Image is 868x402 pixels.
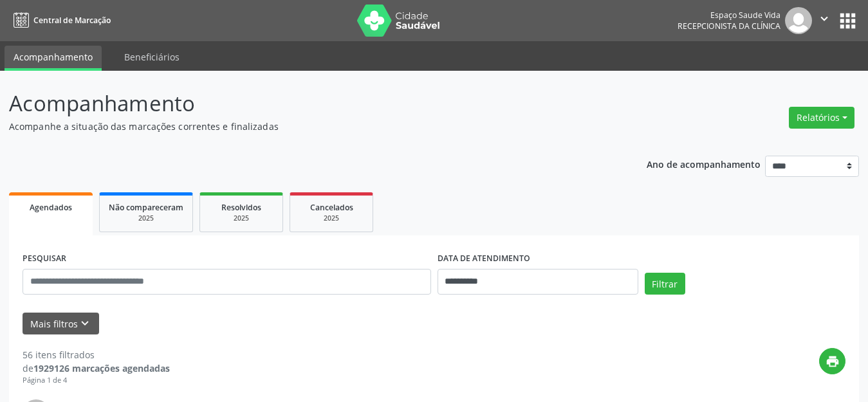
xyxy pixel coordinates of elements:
p: Acompanhe a situação das marcações correntes e finalizadas [9,120,604,133]
div: Espaço Saude Vida [678,10,780,21]
p: Acompanhamento [9,87,604,120]
a: Beneficiários [115,46,189,68]
i: keyboard_arrow_down [78,316,92,331]
span: Não compareceram [109,202,183,213]
button: apps [836,10,859,32]
span: Resolvidos [221,202,261,213]
i:  [817,12,831,26]
span: Cancelados [310,202,353,213]
button: Filtrar [645,273,685,295]
label: PESQUISAR [23,249,66,269]
strong: 1929126 marcações agendadas [33,362,170,374]
div: Página 1 de 4 [23,375,170,386]
div: 2025 [209,214,273,223]
img: img [785,7,812,34]
span: Recepcionista da clínica [678,21,780,32]
span: Central de Marcação [33,15,111,26]
div: 56 itens filtrados [23,348,170,361]
a: Central de Marcação [9,10,111,31]
div: 2025 [109,214,183,223]
p: Ano de acompanhamento [647,156,761,172]
label: DATA DE ATENDIMENTO [438,249,530,269]
div: 2025 [299,214,364,223]
div: de [23,361,170,375]
button: print [819,348,845,374]
a: Acompanhamento [5,46,102,71]
button:  [812,7,836,34]
span: Agendados [30,202,72,213]
button: Mais filtroskeyboard_arrow_down [23,313,99,335]
button: Relatórios [789,107,854,129]
i: print [826,354,840,369]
